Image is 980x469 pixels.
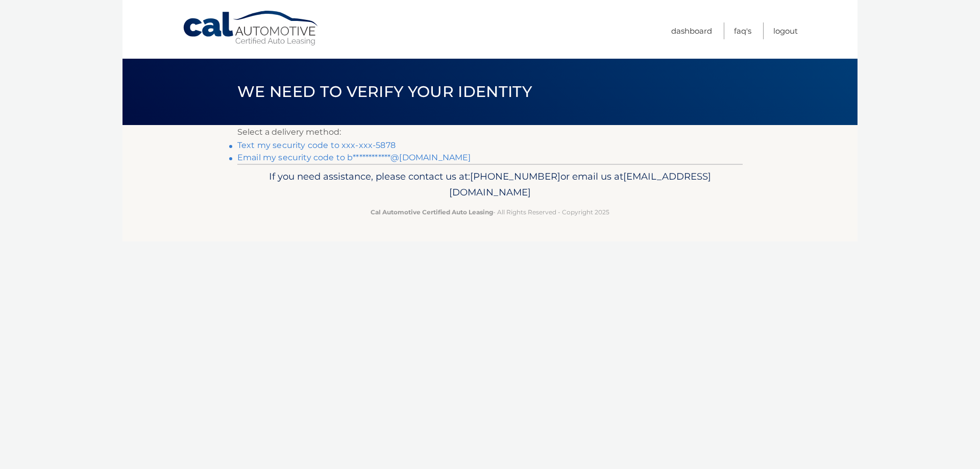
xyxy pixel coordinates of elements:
a: Logout [773,22,798,39]
span: [PHONE_NUMBER] [470,170,560,182]
a: Cal Automotive [182,10,320,46]
a: Text my security code to xxx-xxx-5878 [237,140,396,150]
p: If you need assistance, please contact us at: or email us at [244,168,736,201]
p: Select a delivery method: [237,125,743,139]
a: Dashboard [671,22,712,39]
a: FAQ's [734,22,751,39]
span: We need to verify your identity [237,82,532,101]
p: - All Rights Reserved - Copyright 2025 [244,207,736,217]
strong: Cal Automotive Certified Auto Leasing [371,208,493,216]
